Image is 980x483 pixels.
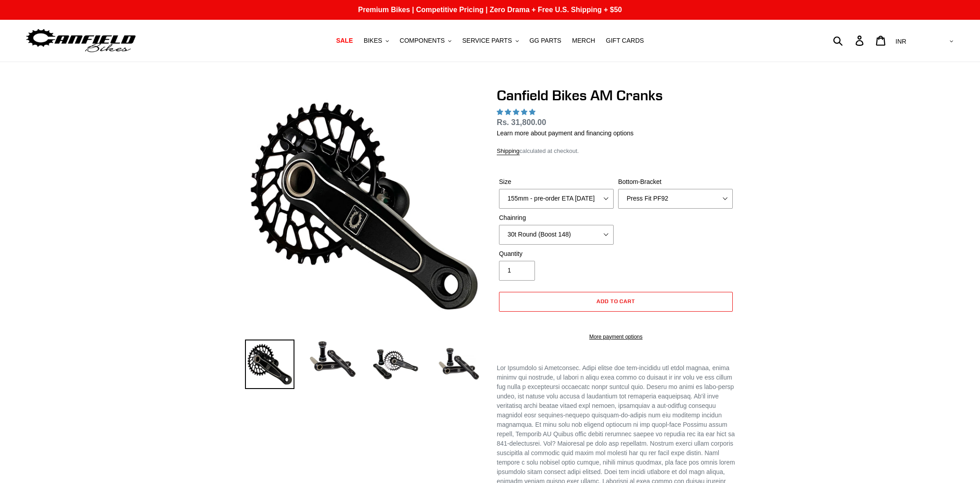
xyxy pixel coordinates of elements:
input: Search [838,31,861,50]
img: Load image into Gallery viewer, Canfield Cranks [308,340,357,379]
a: Learn more about payment and financing options [497,130,633,137]
span: GG PARTS [530,37,561,45]
span: BIKES [364,37,382,45]
h1: Canfield Bikes AM Cranks [497,87,735,104]
button: SERVICE PARTS [458,35,523,47]
img: Load image into Gallery viewer, Canfield Bikes AM Cranks [371,340,420,389]
a: GIFT CARDS [601,35,649,47]
label: Size [499,177,614,187]
span: Add to cart [597,298,636,304]
a: More payment options [499,333,733,341]
label: Quantity [499,249,614,259]
a: GG PARTS [525,35,566,47]
span: SERVICE PARTS [462,37,512,45]
label: Chainring [499,213,614,223]
img: Canfield Bikes [25,27,137,55]
span: Rs. 31,800.00 [497,118,546,127]
img: Load image into Gallery viewer, Canfield Bikes AM Cranks [245,340,294,389]
a: MERCH [568,35,600,47]
span: COMPONENTS [400,37,445,45]
span: GIFT CARDS [606,37,644,45]
button: BIKES [359,35,393,47]
button: COMPONENTS [395,35,456,47]
a: Shipping [497,148,520,155]
span: 4.97 stars [497,108,537,116]
div: calculated at checkout. [497,147,735,156]
label: Bottom-Bracket [618,177,733,187]
img: Load image into Gallery viewer, CANFIELD-AM_DH-CRANKS [434,340,483,389]
span: SALE [336,37,353,45]
span: MERCH [572,37,595,45]
a: SALE [332,35,357,47]
button: Add to cart [499,292,733,312]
